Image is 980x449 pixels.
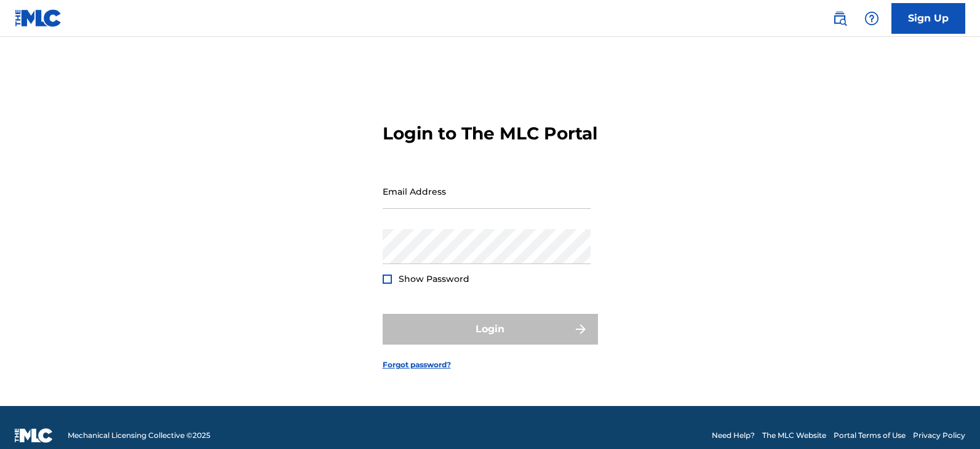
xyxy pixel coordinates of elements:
[859,6,884,31] div: Help
[68,430,210,441] span: Mechanical Licensing Collective © 2025
[15,428,53,443] img: logo
[832,11,847,26] img: search
[712,430,755,441] a: Need Help?
[891,3,965,34] a: Sign Up
[827,6,852,31] a: Public Search
[383,123,597,144] h3: Login to The MLC Portal
[383,359,451,370] a: Forgot password?
[864,11,879,26] img: help
[834,430,906,441] a: Portal Terms of Use
[762,430,826,441] a: The MLC Website
[399,273,469,284] span: Show Password
[15,9,62,27] img: MLC Logo
[913,430,965,441] a: Privacy Policy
